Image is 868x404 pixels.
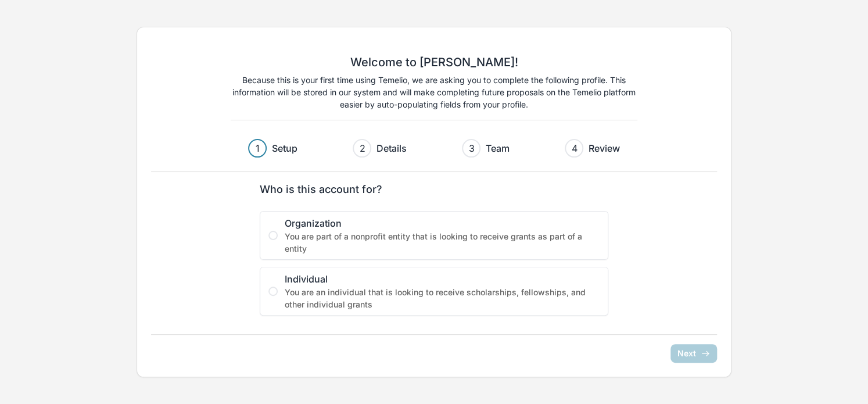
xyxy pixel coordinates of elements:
[571,141,577,155] div: 4
[248,139,619,158] div: Progress
[285,216,600,230] span: Organization
[285,230,600,255] span: You are part of a nonprofit entity that is looking to receive grants as part of a entity
[670,344,717,363] button: Next
[231,74,637,110] p: Because this is your first time using Temelio, we are asking you to complete the following profil...
[256,141,260,155] div: 1
[260,181,601,197] label: Who is this account for?
[468,141,474,155] div: 3
[376,141,406,155] h3: Details
[485,141,509,155] h3: Team
[588,141,619,155] h3: Review
[271,141,297,155] h3: Setup
[359,141,365,155] div: 2
[285,286,600,310] span: You are an individual that is looking to receive scholarships, fellowships, and other individual ...
[285,272,600,286] span: Individual
[350,55,518,69] h2: Welcome to [PERSON_NAME]!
